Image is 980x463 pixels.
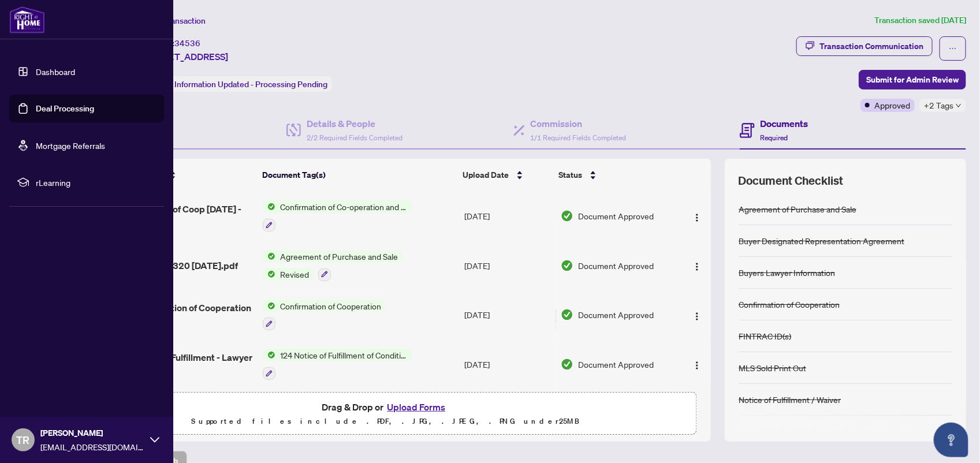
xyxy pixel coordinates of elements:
[275,250,403,263] span: Agreement of Purchase and Sale
[460,241,557,290] td: [DATE]
[263,300,275,312] img: Status Icon
[956,103,962,109] span: down
[561,210,573,222] img: Document Status
[36,140,105,151] a: Mortgage Referrals
[739,393,841,406] div: Notice of Fulfillment / Waiver
[40,440,144,453] span: [EMAIL_ADDRESS][DOMAIN_NAME]
[322,399,449,415] span: Drag & Drop or
[874,99,910,111] span: Approved
[692,361,702,370] img: Logo
[307,133,403,142] span: 2/2 Required Fields Completed
[460,191,557,241] td: [DATE]
[36,66,75,77] a: Dashboard
[9,6,45,33] img: logo
[263,300,386,331] button: Status IconConfirmation of Cooperation
[796,36,933,56] button: Transaction Communication
[692,312,702,321] img: Logo
[143,50,228,64] span: [STREET_ADDRESS]
[275,268,314,281] span: Revised
[924,99,953,112] span: +2 Tags
[561,259,573,272] img: Document Status
[578,210,654,222] span: Document Approved
[460,290,557,340] td: [DATE]
[275,300,386,312] span: Confirmation of Cooperation
[107,301,254,328] span: APS - Confirmation of Cooperation Corrected.pdf
[263,250,403,281] button: Status IconAgreement of Purchase and SaleStatus IconRevised
[263,200,412,231] button: Status IconConfirmation of Co-operation and Representation—Buyer/Seller
[688,355,706,374] button: Logo
[531,117,627,130] h4: Commission
[739,361,806,374] div: MLS Sold Print Out
[275,200,412,213] span: Confirmation of Co-operation and Representation—Buyer/Seller
[263,268,275,281] img: Status Icon
[263,200,275,213] img: Status Icon
[739,330,791,342] div: FINTRAC ID(s)
[688,256,706,275] button: Logo
[688,305,706,324] button: Logo
[761,133,788,142] span: Required
[934,423,968,457] button: Open asap
[531,133,627,142] span: 1/1 Required Fields Completed
[263,250,275,263] img: Status Icon
[739,298,840,311] div: Confirmation of Cooperation
[460,339,557,389] td: [DATE]
[258,159,459,191] th: Document Tag(s)
[739,203,856,215] div: Agreement of Purchase and Sale
[866,70,959,89] span: Submit for Admin Review
[561,308,573,321] img: Document Status
[107,202,254,230] span: Corrected Conf of Coop [DATE] - Form 320 1.pdf
[463,169,509,181] span: Upload Date
[263,349,275,361] img: Status Icon
[819,37,923,55] div: Transaction Communication
[578,259,654,272] span: Document Approved
[36,176,156,189] span: rLearning
[17,432,30,448] span: TR
[761,117,808,130] h4: Documents
[174,38,200,48] span: 34536
[874,14,966,27] article: Transaction saved [DATE]
[688,207,706,225] button: Logo
[739,173,844,189] span: Document Checklist
[559,169,583,181] span: Status
[74,393,696,435] span: Drag & Drop orUpload FormsSupported files include .PDF, .JPG, .JPEG, .PNG under25MB
[459,159,554,191] th: Upload Date
[739,266,835,279] div: Buyers Lawyer Information
[578,308,654,321] span: Document Approved
[949,44,957,53] span: ellipsis
[561,358,573,371] img: Document Status
[383,399,449,415] button: Upload Forms
[102,159,258,191] th: (21) File Name
[275,349,412,361] span: 124 Notice of Fulfillment of Condition(s) - Agreement of Purchase and Sale
[81,415,690,428] p: Supported files include .PDF, .JPG, .JPEG, .PNG under 25 MB
[692,213,702,222] img: Logo
[554,159,675,191] th: Status
[107,350,254,378] span: 1201 Notice of Fulfillment - Lawyer review.pdf
[692,262,702,271] img: Logo
[859,70,966,89] button: Submit for Admin Review
[144,16,206,26] span: View Transaction
[36,103,94,114] a: Deal Processing
[174,79,327,89] span: Information Updated - Processing Pending
[263,349,412,380] button: Status Icon124 Notice of Fulfillment of Condition(s) - Agreement of Purchase and Sale
[307,117,403,130] h4: Details & People
[739,234,904,247] div: Buyer Designated Representation Agreement
[578,358,654,371] span: Document Approved
[143,76,332,92] div: Status:
[40,427,144,439] span: [PERSON_NAME]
